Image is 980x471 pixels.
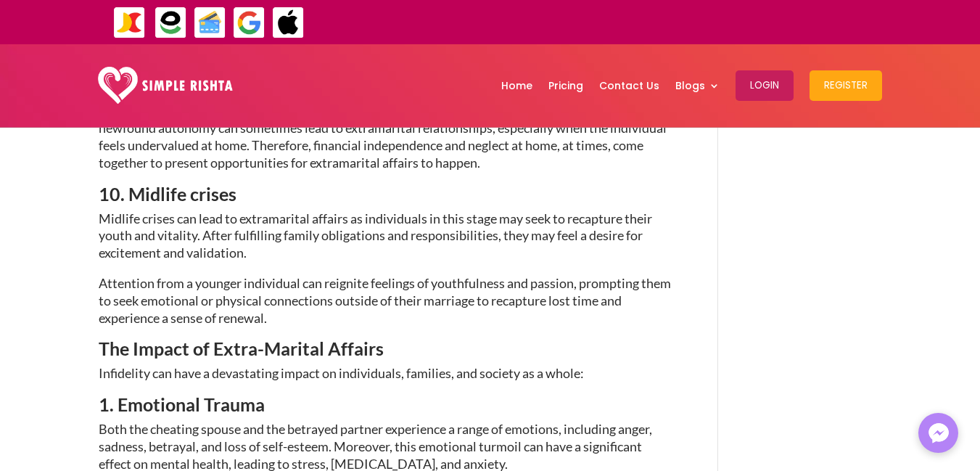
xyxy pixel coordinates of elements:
[99,337,384,359] span: The Impact of Extra-Marital Affairs
[194,7,226,39] img: Credit Cards
[99,275,671,326] span: Attention from a younger individual can reignite feelings of youthfulness and passion, prompting ...
[113,7,146,39] img: JazzCash-icon
[736,48,794,123] a: Login
[99,86,667,171] span: With more women gaining financial independence through education and employment, they may feel mo...
[233,7,265,39] img: GooglePay-icon
[99,393,265,415] span: 1. Emotional Trauma
[810,70,882,101] button: Register
[548,48,583,123] a: Pricing
[272,7,305,39] img: ApplePay-icon
[810,48,882,123] a: Register
[599,48,659,123] a: Contact Us
[99,210,652,261] span: Midlife crises can lead to extramarital affairs as individuals in this stage may seek to recaptur...
[501,48,532,123] a: Home
[99,183,236,205] span: 10. Midlife crises
[155,7,187,39] img: EasyPaisa-icon
[675,48,720,123] a: Blogs
[736,70,794,101] button: Login
[99,365,584,381] span: Infidelity can have a devastating impact on individuals, families, and society as a whole:
[924,419,953,448] img: Messenger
